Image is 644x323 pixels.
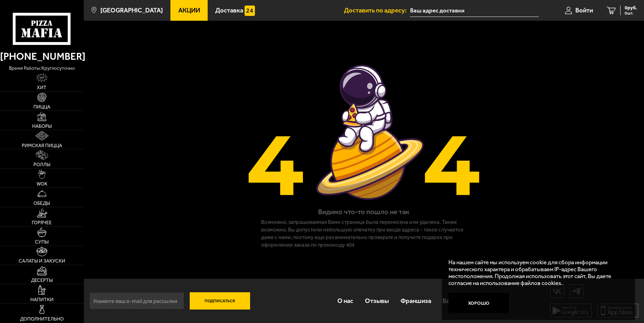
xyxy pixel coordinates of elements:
[32,124,52,129] span: Наборы
[261,218,466,248] p: Возможно, запрашиваемая Вами страница была перенесена или удалена. Также возможно, Вы допустили н...
[625,6,637,10] span: 0 руб.
[22,143,62,148] span: Римская пицца
[178,7,200,14] span: Акции
[625,11,637,15] span: 0 шт.
[20,317,64,322] span: Дополнительно
[33,162,50,167] span: Роллы
[89,292,184,310] input: Укажите ваш e-mail для рассылки
[344,7,410,14] span: Доставить по адресу:
[395,290,437,312] a: Франшиза
[190,292,250,310] button: Подписаться
[359,290,395,312] a: Отзывы
[35,240,49,245] span: Супы
[318,207,409,217] h1: Видимо что-то пошло не так
[31,278,53,283] span: Десерты
[245,6,255,16] img: 15daf4d41897b9f0e9f617042186c801.svg
[19,259,65,264] span: Салаты и закуски
[30,297,53,302] span: Напитки
[410,4,539,17] input: Ваш адрес доставки
[247,60,482,205] img: Страница не найдена
[33,201,50,206] span: Обеды
[215,7,243,14] span: Доставка
[37,182,47,187] span: WOK
[448,293,509,313] button: Хорошо
[437,290,475,312] a: Вакансии
[37,85,47,90] span: Хит
[33,105,50,110] span: Пицца
[32,220,52,225] span: Горячее
[332,290,359,312] a: О нас
[448,259,624,287] p: На нашем сайте мы используем cookie для сбора информации технического характера и обрабатываем IP...
[100,7,163,14] span: [GEOGRAPHIC_DATA]
[575,7,593,14] span: Войти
